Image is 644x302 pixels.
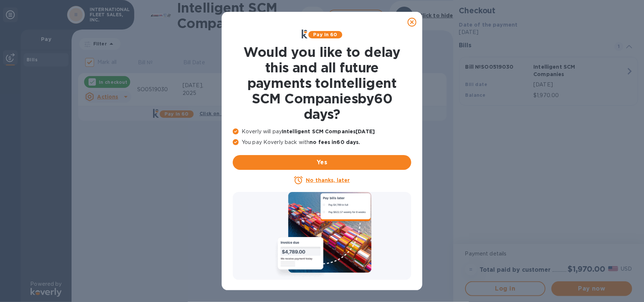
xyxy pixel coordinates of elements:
[313,32,337,37] b: Pay in 60
[233,44,411,122] h1: Would you like to delay this and all future payments to Intelligent SCM Companies by 60 days ?
[233,128,411,135] p: Koverly will pay
[306,177,350,183] u: No thanks, later
[309,139,360,145] b: no fees in 60 days .
[239,158,405,167] span: Yes
[233,138,411,146] p: You pay Koverly back with
[282,128,375,134] b: Intelligent SCM Companies [DATE]
[233,155,411,170] button: Yes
